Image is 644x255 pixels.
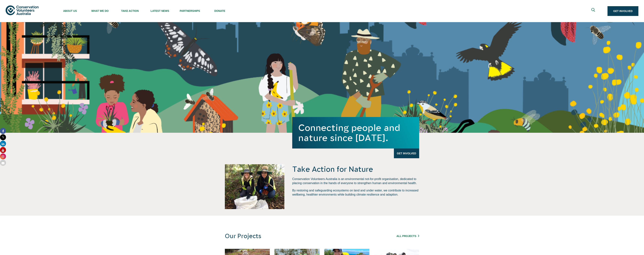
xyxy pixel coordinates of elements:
[175,9,205,12] span: Partnerships
[292,177,419,185] p: Conservation Volunteers Australia is an environmental not-for-profit organisation, dedicated to p...
[292,188,419,197] p: By restoring and safeguarding ecosystems on land and under water, we contribute to increased well...
[292,164,419,174] h4: Take Action for Nature
[145,9,175,12] span: Latest News
[589,7,598,16] button: Expand search box Close search box
[205,9,235,12] span: Donate
[591,8,596,14] span: Expand search box
[85,9,115,12] span: What We Do
[115,9,145,12] span: Take Action
[397,235,419,238] a: All Projects
[55,9,85,12] span: About Us
[394,148,419,158] a: Get Involved
[298,123,413,143] h1: Connecting people and nature since [DATE].
[6,5,39,15] img: logo.svg
[607,6,638,16] a: Get Involved
[225,232,369,240] h3: Our Projects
